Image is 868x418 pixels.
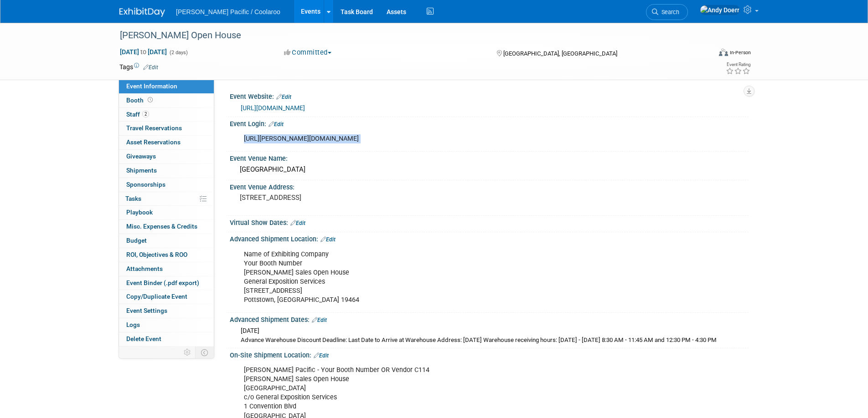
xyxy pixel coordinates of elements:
span: [GEOGRAPHIC_DATA], [GEOGRAPHIC_DATA] [503,50,617,57]
span: (2 days) [169,50,188,56]
a: Edit [269,121,284,127]
a: Logs [119,318,214,332]
span: [DATE] [DATE] [119,48,167,56]
div: Event Rating [726,62,750,67]
div: Event Login: [230,117,749,129]
a: Delete Event [119,332,214,346]
span: Event Binder (.pdf export) [126,279,199,286]
a: Edit [320,236,336,243]
span: [PERSON_NAME] Pacific / Coolaroo [176,8,280,15]
span: Shipments [126,167,157,174]
a: Giveaways [119,150,214,163]
div: In-Person [729,49,751,56]
a: [URL][DOMAIN_NAME] [241,104,305,112]
span: Travel Reservations [126,124,182,132]
a: Event Binder (.pdf export) [119,276,214,290]
td: Tags [119,62,158,71]
a: Edit [314,352,329,359]
td: Personalize Event Tab Strip [180,347,196,358]
div: Event Venue Address: [230,180,749,192]
span: [DATE] [241,327,259,334]
a: Edit [143,64,158,71]
span: Budget [126,237,147,244]
pre: [STREET_ADDRESS] [240,194,436,202]
span: to [139,48,148,56]
td: Toggle Event Tabs [196,347,214,358]
span: Search [658,9,679,15]
span: ROI, Objectives & ROO [126,251,187,258]
button: Committed [281,48,335,57]
span: Staff [126,111,149,118]
a: Playbook [119,206,214,219]
span: 2 [142,111,149,117]
a: Edit [290,220,305,226]
span: Giveaways [126,153,156,160]
span: Playbook [126,209,153,216]
div: Advanced Shipment Dates: [230,313,749,325]
a: Sponsorships [119,178,214,192]
a: Copy/Duplicate Event [119,290,214,304]
img: ExhibitDay [119,8,165,17]
span: Booth [126,97,155,104]
span: Booth not reserved yet [146,97,155,103]
div: Event Format [657,47,751,61]
img: Format-Inperson.png [719,49,728,56]
a: Staff2 [119,108,214,122]
div: Virtual Show Dates: [230,216,749,228]
div: [URL][PERSON_NAME][DOMAIN_NAME] [238,130,648,148]
span: Misc. Expenses & Credits [126,223,197,230]
a: Attachments [119,262,214,276]
span: Asset Reservations [126,138,181,146]
div: Name of Exhibiting Company Your Booth Number [PERSON_NAME] Sales Open House General Exposition Se... [238,245,648,309]
a: Edit [312,317,327,323]
span: Attachments [126,265,163,272]
a: Shipments [119,164,214,178]
div: Event Venue Name: [230,152,749,163]
a: Asset Reservations [119,136,214,149]
a: Event Information [119,80,214,93]
span: Copy/Duplicate Event [126,293,187,300]
img: Andy Doerr [700,5,740,15]
a: Edit [276,94,291,100]
a: Misc. Expenses & Credits [119,220,214,234]
span: Delete Event [126,335,161,342]
span: Event Settings [126,307,167,314]
a: ROI, Objectives & ROO [119,248,214,262]
span: Sponsorships [126,181,165,188]
a: Event Settings [119,304,214,318]
div: [GEOGRAPHIC_DATA] [237,163,742,177]
div: [PERSON_NAME] Open House [117,27,697,44]
div: Advance Warehouse Discount Deadline: Last Date to Arrive at Warehouse Address: [DATE] Warehouse r... [241,336,742,345]
a: Travel Reservations [119,122,214,135]
a: Search [646,4,688,20]
span: Logs [126,321,140,328]
a: Booth [119,94,214,107]
div: Advanced Shipment Location: [230,232,749,244]
span: Event Information [126,82,177,90]
div: On-Site Shipment Location: [230,348,749,360]
div: Event Website: [230,90,749,102]
a: Tasks [119,192,214,206]
a: Budget [119,234,214,248]
span: Tasks [125,195,141,202]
